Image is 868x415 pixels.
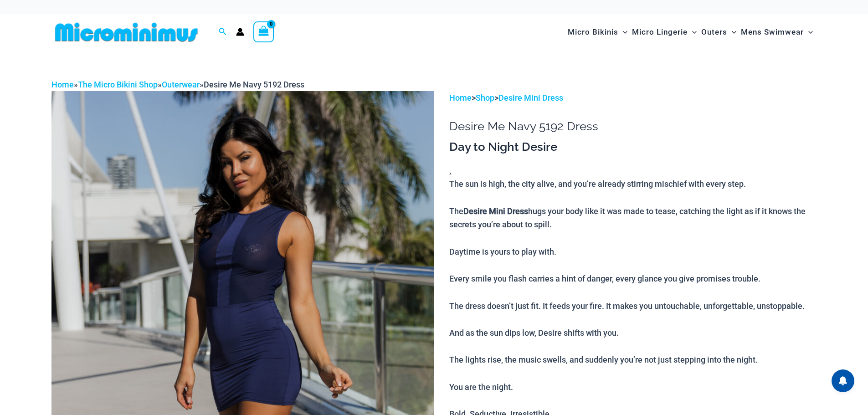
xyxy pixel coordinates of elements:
a: Search icon link [219,26,227,38]
a: Shop [476,93,494,102]
nav: Site Navigation [564,17,817,47]
a: Mens SwimwearMenu ToggleMenu Toggle [739,18,815,46]
span: Menu Toggle [618,20,627,44]
h1: Desire Me Navy 5192 Dress [449,119,817,133]
span: » » » [51,80,304,89]
span: Micro Bikinis [568,20,618,44]
span: Micro Lingerie [632,20,688,44]
h3: Day to Night Desire [449,139,817,155]
span: Desire Me Navy 5192 Dress [204,80,304,89]
a: Account icon link [236,28,244,36]
a: Micro BikinisMenu ToggleMenu Toggle [565,18,630,46]
a: Home [51,80,74,89]
span: Menu Toggle [688,20,697,44]
b: Desire Mini Dress [463,206,528,216]
span: Outers [701,20,727,44]
p: > > [449,91,817,105]
a: The Micro Bikini Shop [78,80,158,89]
img: MM SHOP LOGO FLAT [51,22,201,42]
a: Micro LingerieMenu ToggleMenu Toggle [630,18,699,46]
span: Menu Toggle [727,20,736,44]
a: OutersMenu ToggleMenu Toggle [699,18,739,46]
a: Desire Mini Dress [498,93,563,102]
a: Outerwear [162,80,200,89]
span: Menu Toggle [804,20,813,44]
a: Home [449,93,472,102]
span: Mens Swimwear [741,20,804,44]
a: View Shopping Cart, empty [253,21,274,42]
